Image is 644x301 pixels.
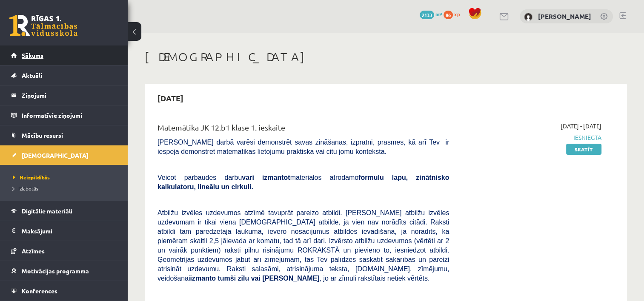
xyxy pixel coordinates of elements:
span: mP [435,11,442,17]
span: Aktuāli [22,71,42,79]
span: Sākums [22,51,43,59]
a: 2133 mP [420,11,442,17]
a: Aktuāli [11,65,117,85]
a: Izlabotās [13,185,119,192]
b: tumši zilu vai [PERSON_NAME] [218,275,319,282]
a: Neizpildītās [13,173,119,181]
span: Atzīmes [22,247,45,255]
img: Robijs Cabuls [524,13,532,21]
span: Motivācijas programma [22,267,89,275]
legend: Ziņojumi [22,85,117,105]
h2: [DATE] [149,88,192,108]
span: Iesniegta [462,133,601,142]
b: formulu lapu, zinātnisko kalkulatoru, lineālu un cirkuli. [157,174,449,190]
span: Veicot pārbaudes darbu materiālos atrodamo [157,174,449,190]
b: vari izmantot [242,174,290,181]
span: [DEMOGRAPHIC_DATA] [22,151,89,159]
a: Skatīt [566,144,601,155]
a: Motivācijas programma [11,261,117,281]
span: Digitālie materiāli [22,207,72,215]
a: [PERSON_NAME] [538,12,591,20]
a: Atzīmes [11,241,117,261]
a: Mācību resursi [11,125,117,145]
a: [DEMOGRAPHIC_DATA] [11,145,117,165]
h1: [DEMOGRAPHIC_DATA] [145,50,627,64]
a: 86 xp [444,11,464,17]
span: Konferences [22,287,57,295]
a: Digitālie materiāli [11,201,117,221]
a: Informatīvie ziņojumi [11,105,117,125]
div: Matemātika JK 12.b1 klase 1. ieskaite [157,122,449,137]
span: 2133 [420,11,434,19]
span: xp [454,11,460,17]
legend: Informatīvie ziņojumi [22,105,117,125]
a: Konferences [11,281,117,301]
span: Izlabotās [13,185,38,192]
span: Mācību resursi [22,131,63,139]
span: [PERSON_NAME] darbā varēsi demonstrēt savas zināšanas, izpratni, prasmes, kā arī Tev ir iespēja d... [157,139,449,155]
a: Sākums [11,45,117,65]
span: Atbilžu izvēles uzdevumos atzīmē tavuprāt pareizo atbildi. [PERSON_NAME] atbilžu izvēles uzdevuma... [157,209,449,282]
legend: Maksājumi [22,221,117,241]
span: [DATE] - [DATE] [561,122,601,131]
span: Neizpildītās [13,174,50,181]
a: Ziņojumi [11,85,117,105]
span: 86 [444,11,453,19]
b: izmanto [190,275,216,282]
a: Rīgas 1. Tālmācības vidusskola [9,15,77,36]
a: Maksājumi [11,221,117,241]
